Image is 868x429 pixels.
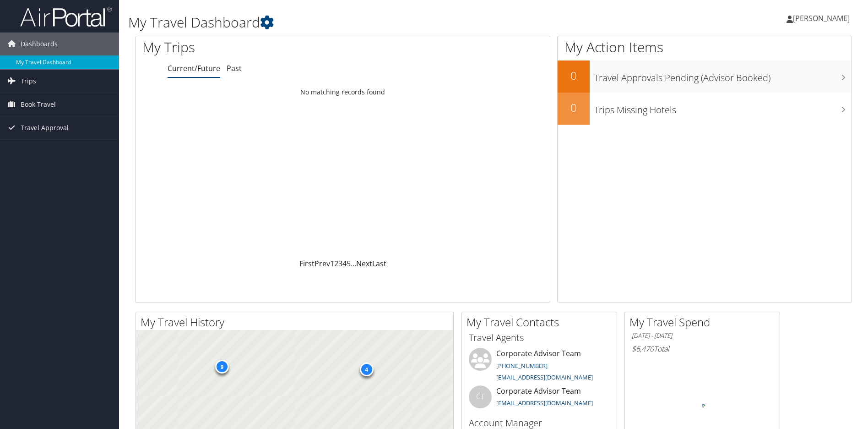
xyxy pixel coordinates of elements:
h6: Total [632,344,773,354]
a: 1 [330,258,334,269]
h2: My Travel History [141,314,453,330]
span: [PERSON_NAME] [793,13,850,23]
a: 0Travel Approvals Pending (Advisor Booked) [558,60,852,93]
a: Current/Future [168,63,220,73]
span: Book Travel [21,93,56,116]
h2: My Travel Spend [629,314,780,330]
span: … [351,258,356,269]
span: Dashboards [21,33,58,55]
a: Past [227,63,242,73]
h1: My Travel Dashboard [128,13,615,32]
h3: Trips Missing Hotels [594,99,852,116]
a: First [299,258,315,269]
div: 4 [359,363,373,376]
a: Last [372,258,386,269]
h2: 0 [558,68,590,83]
a: 2 [334,258,338,269]
span: Trips [21,70,36,93]
a: 0Trips Missing Hotels [558,93,852,125]
li: Corporate Advisor Team [464,385,614,415]
a: [PERSON_NAME] [787,5,859,32]
h2: 0 [558,100,590,115]
h1: My Action Items [558,38,852,57]
span: Travel Approval [21,116,69,139]
a: [PHONE_NUMBER] [496,362,548,370]
a: 5 [347,258,351,269]
img: airportal-logo.png [20,6,112,27]
a: 4 [342,258,347,269]
h3: Travel Approvals Pending (Advisor Booked) [594,67,852,84]
td: No matching records found [136,84,550,100]
a: 3 [338,258,342,269]
a: Prev [315,258,330,269]
h6: [DATE] - [DATE] [632,331,773,340]
div: 9 [215,360,228,374]
a: [EMAIL_ADDRESS][DOMAIN_NAME] [496,399,593,407]
a: [EMAIL_ADDRESS][DOMAIN_NAME] [496,373,593,381]
li: Corporate Advisor Team [464,348,614,385]
span: $6,470 [632,344,654,354]
h3: Travel Agents [469,331,610,344]
div: CT [469,385,492,408]
h2: My Travel Contacts [467,314,617,330]
a: Next [356,258,372,269]
h1: My Trips [142,38,370,57]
